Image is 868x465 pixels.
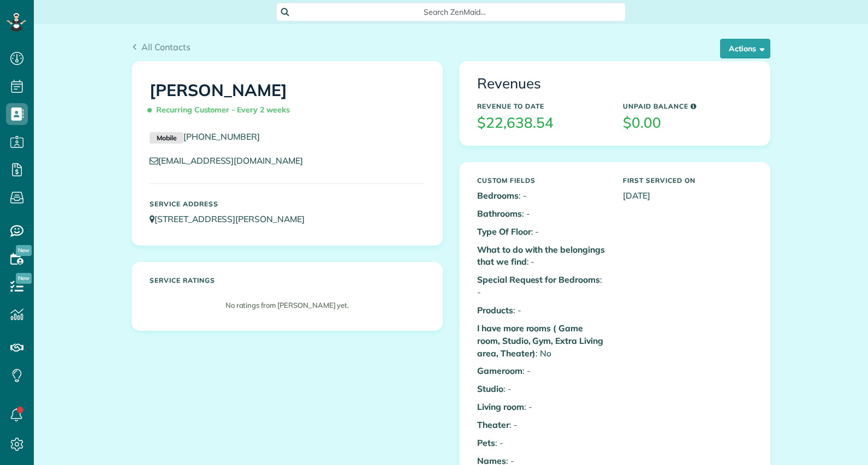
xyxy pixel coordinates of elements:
[477,244,605,267] b: What to do with the belongings that we find
[477,243,607,269] p: : -
[477,208,522,219] b: Bathrooms
[477,401,607,413] p: : -
[477,115,607,131] h3: $22,638.54
[477,190,519,201] b: Bedrooms
[477,305,513,315] b: Products
[150,155,313,166] a: [EMAIL_ADDRESS][DOMAIN_NAME]
[477,437,607,449] p: : -
[477,103,607,110] h5: Revenue to Date
[720,39,770,58] button: Actions
[477,274,600,285] b: Special Request for Bedrooms
[477,437,495,448] b: Pets
[155,300,419,311] p: No ratings from [PERSON_NAME] yet.
[477,189,607,202] p: : -
[477,401,524,412] b: Living room
[477,177,607,184] h5: Custom Fields
[477,226,531,237] b: Type Of Floor
[477,273,607,299] p: : -
[623,103,752,110] h5: Unpaid Balance
[477,323,603,359] b: I have more rooms ( Game room, Studio, Gym, Extra Living area, Theater)
[477,383,503,394] b: Studio
[16,273,32,284] span: New
[150,100,294,120] span: Recurring Customer - Every 2 weeks
[132,40,191,53] a: All Contacts
[477,365,607,377] p: : -
[477,304,607,317] p: : -
[150,131,260,142] a: Mobile[PHONE_NUMBER]
[623,189,752,202] p: [DATE]
[150,277,425,284] h5: Service ratings
[477,322,607,360] p: : No
[623,177,752,184] h5: First Serviced On
[477,419,509,430] b: Theater
[477,383,607,395] p: : -
[477,365,522,376] b: Gameroom
[16,245,32,256] span: New
[477,207,607,220] p: : -
[477,76,752,92] h3: Revenues
[150,213,315,224] a: [STREET_ADDRESS][PERSON_NAME]
[623,115,752,131] h3: $0.00
[150,132,183,144] small: Mobile
[150,81,425,120] h1: [PERSON_NAME]
[477,225,607,238] p: : -
[477,419,607,431] p: : -
[141,41,191,52] span: All Contacts
[150,200,425,207] h5: Service Address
